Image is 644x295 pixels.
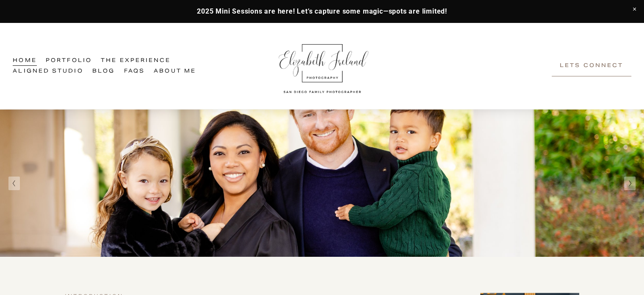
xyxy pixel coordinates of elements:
img: Elizabeth Ireland Photography San Diego Family Photographer [274,36,371,96]
a: FAQs [124,66,145,77]
a: Home [13,56,36,66]
a: Blog [92,66,115,77]
button: Next Slide [624,177,636,190]
span: The Experience [101,56,171,65]
a: Portfolio [46,56,92,66]
a: folder dropdown [101,56,171,66]
button: Previous Slide [8,177,20,190]
a: About Me [154,66,196,77]
a: Lets Connect [552,56,631,76]
a: Aligned Studio [13,66,83,77]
